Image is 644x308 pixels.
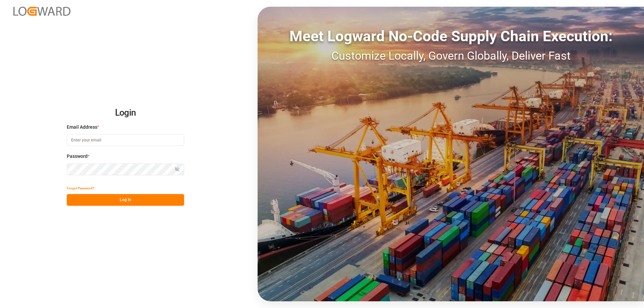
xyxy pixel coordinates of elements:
[258,47,644,64] div: Customize Locally, Govern Globally, Deliver Fast
[67,102,184,124] h2: Login
[67,153,88,160] span: Password
[67,124,97,131] span: Email Address
[258,25,644,47] div: Meet Logward No-Code Supply Chain Execution:
[67,194,184,206] button: Log In
[67,134,184,146] input: Enter your email
[67,182,94,194] button: Forgot Password?
[13,7,70,16] img: Logward_new_orange.png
